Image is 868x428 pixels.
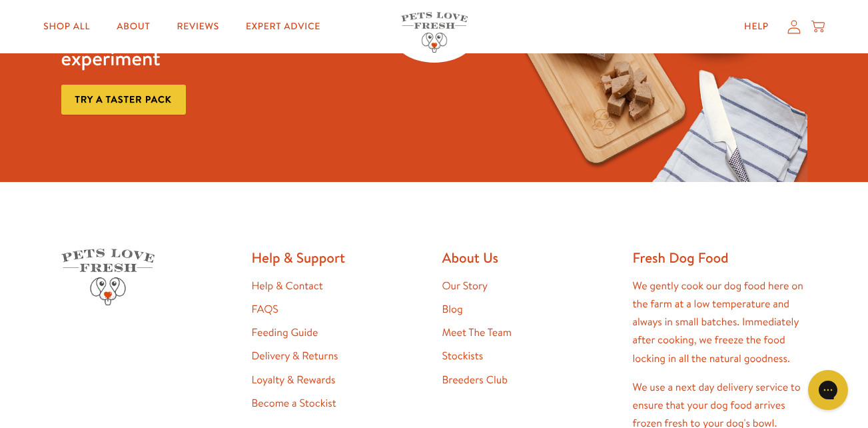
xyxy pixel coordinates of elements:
[61,19,366,71] h3: Dog food that isn't a chemistry experiment
[442,349,484,363] a: Stockists
[252,373,336,387] a: Loyalty & Rewards
[61,249,155,305] img: Pets Love Fresh
[33,13,101,40] a: Shop All
[442,302,463,317] a: Blog
[442,279,488,293] a: Our Story
[235,13,331,40] a: Expert Advice
[633,277,807,368] p: We gently cook our dog food here on the farm at a low temperature and always in small batches. Im...
[252,349,338,363] a: Delivery & Returns
[252,325,318,340] a: Feeding Guide
[166,13,229,40] a: Reviews
[633,249,807,267] h2: Fresh Dog Food
[442,373,508,387] a: Breeders Club
[61,85,186,115] a: Try a taster pack
[442,249,617,267] h2: About Us
[252,249,426,267] h2: Help & Support
[106,13,161,40] a: About
[401,12,468,53] img: Pets Love Fresh
[252,396,336,411] a: Become a Stockist
[252,279,323,293] a: Help & Contact
[252,302,278,317] a: FAQS
[733,13,779,40] a: Help
[442,325,512,340] a: Meet The Team
[801,365,855,415] iframe: Gorgias live chat messenger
